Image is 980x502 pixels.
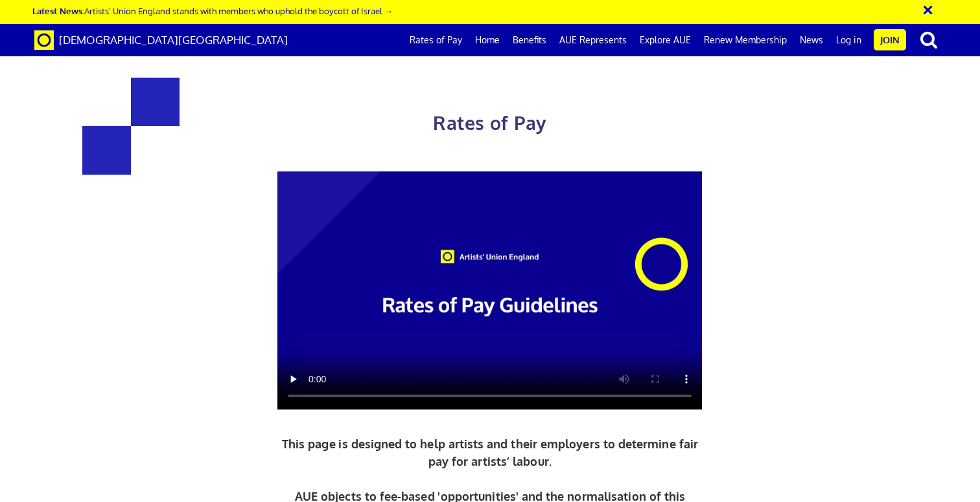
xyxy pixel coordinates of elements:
[25,24,297,56] a: Brand [DEMOGRAPHIC_DATA][GEOGRAPHIC_DATA]
[553,24,633,56] a: AUE Represents
[909,26,949,53] button: search
[793,24,830,56] a: News
[469,24,506,56] a: Home
[403,24,469,56] a: Rates of Pay
[697,24,793,56] a: Renew Membership
[32,5,84,16] strong: Latest News:
[874,29,906,50] a: Join
[433,111,546,135] span: Rates of Pay
[830,24,868,56] a: Log in
[59,33,288,47] span: [DEMOGRAPHIC_DATA][GEOGRAPHIC_DATA]
[32,5,393,16] a: Latest News:Artists’ Union England stands with members who uphold the boycott of Israel →
[506,24,553,56] a: Benefits
[633,24,697,56] a: Explore AUE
